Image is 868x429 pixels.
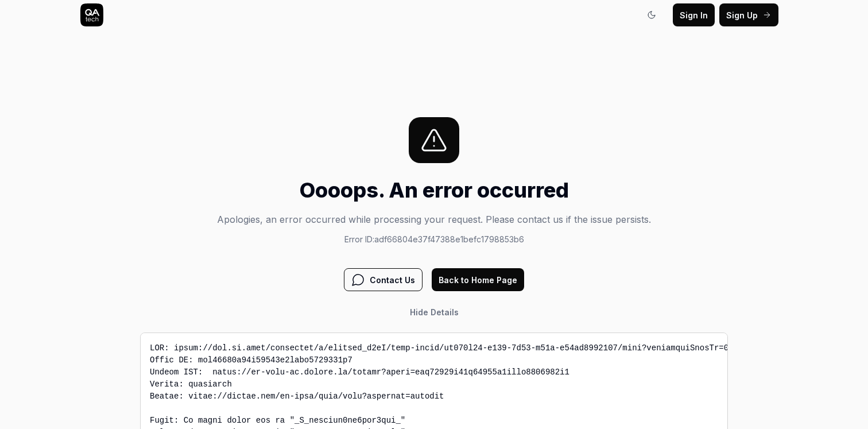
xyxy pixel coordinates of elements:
span: Details [431,307,459,317]
button: Sign Up [719,3,778,26]
span: Sign Up [726,9,758,21]
p: Error ID: adf66804e37f47388e1befc1798853b6 [140,233,728,245]
button: Back to Home Page [432,268,524,291]
button: Sign In [673,3,715,26]
span: Hide [410,307,428,317]
h1: Oooops. An error occurred [140,175,728,206]
button: Contact Us [344,268,423,291]
p: Apologies, an error occurred while processing your request. Please contact us if the issue persists. [140,212,728,226]
button: Hide Details [403,300,466,323]
span: Sign In [680,9,708,21]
